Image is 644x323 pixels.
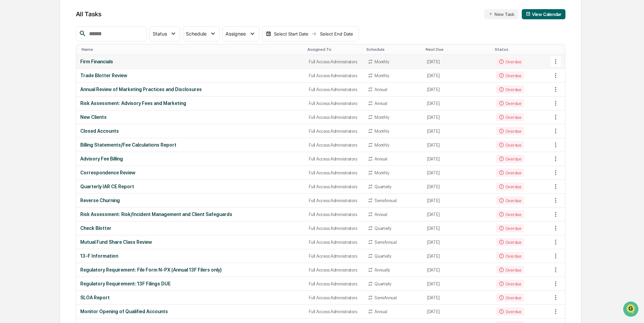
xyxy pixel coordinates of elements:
[496,85,524,93] div: Overdue
[423,249,492,263] td: [DATE]
[496,252,524,260] div: Overdue
[423,221,492,235] td: [DATE]
[309,115,360,120] div: Full Access Administrators
[49,86,55,91] div: 🗄️
[7,86,12,91] div: 🖐️
[496,113,524,121] div: Overdue
[374,309,387,314] div: Annual
[80,281,301,286] div: Regulatory Requirement: 13F Filings DUE
[48,114,82,120] a: Powered byPylon
[496,266,524,274] div: Overdue
[309,87,360,92] div: Full Access Administrators
[423,69,492,83] td: [DATE]
[186,31,207,37] span: Schedule
[496,155,524,163] div: Overdue
[423,110,492,124] td: [DATE]
[309,240,360,245] div: Full Access Administrators
[423,291,492,305] td: [DATE]
[80,170,301,175] div: Correspondence Review
[80,225,301,231] div: Check Blotter
[496,307,524,316] div: Overdue
[374,143,389,148] div: Monthly
[426,47,489,52] div: Toggle SortBy
[309,156,360,161] div: Full Access Administrators
[309,309,360,314] div: Full Access Administrators
[495,47,549,52] div: Toggle SortBy
[80,239,301,245] div: Mutual Fund Share Class Review
[266,31,271,37] img: calendar
[80,267,301,273] div: Regulatory Requirement: File Form N-PX (Annual 13F Filers only)
[80,73,301,78] div: Trade Blotter Review
[374,170,389,175] div: Monthly
[374,254,391,259] div: Quarterly
[374,115,389,120] div: Monthly
[4,83,46,95] a: 🖐️Preclearance
[7,99,12,104] div: 🔎
[309,73,360,78] div: Full Access Administrators
[496,280,524,288] div: Overdue
[318,31,355,37] div: Select End Date
[273,31,310,37] div: Select Start Date
[496,141,524,149] div: Overdue
[622,301,641,319] iframe: Open customer support
[374,156,387,161] div: Annual
[374,281,391,286] div: Quarterly
[14,98,43,105] span: Data Lookup
[496,224,524,232] div: Overdue
[309,129,360,134] div: Full Access Administrators
[309,101,360,106] div: Full Access Administrators
[309,254,360,259] div: Full Access Administrators
[80,87,301,92] div: Annual Review of Marketing Practices and Disclosures
[423,235,492,249] td: [DATE]
[522,9,565,19] button: View Calendar
[7,14,123,25] p: How can we help?
[309,143,360,148] div: Full Access Administrators
[80,309,301,314] div: Monitor Opening of Qualified Accounts
[309,281,360,286] div: Full Access Administrators
[309,226,360,231] div: Full Access Administrators
[374,226,391,231] div: Quarterly
[374,184,391,189] div: Quarterly
[80,184,301,189] div: Quarterly IAR CE Report
[80,59,301,64] div: Firm Financials
[374,87,387,92] div: Annual
[484,9,518,19] button: New Task
[374,240,396,245] div: SemiAnnual
[374,73,389,78] div: Monthly
[80,128,301,134] div: Closed Accounts
[496,169,524,177] div: Overdue
[496,196,524,204] div: Overdue
[423,138,492,152] td: [DATE]
[374,101,387,106] div: Annual
[153,31,167,37] span: Status
[496,294,524,302] div: Overdue
[496,99,524,107] div: Overdue
[56,85,84,92] span: Attestations
[374,295,396,300] div: SemiAnnual
[374,198,396,203] div: SemiAnnual
[311,31,317,37] img: arrow right
[496,210,524,218] div: Overdue
[76,10,102,18] span: All Tasks
[423,55,492,69] td: [DATE]
[496,58,524,66] div: Overdue
[496,71,524,80] div: Overdue
[307,47,361,52] div: Toggle SortBy
[423,194,492,208] td: [DATE]
[80,142,301,148] div: Billing Statements/Fee Calculations Report
[423,277,492,291] td: [DATE]
[423,263,492,277] td: [DATE]
[80,156,301,161] div: Advisory Fee Billing
[80,295,301,300] div: SLOA Report
[423,152,492,166] td: [DATE]
[423,124,492,138] td: [DATE]
[309,212,360,217] div: Full Access Administrators
[23,52,111,59] div: Start new chat
[309,184,360,189] div: Full Access Administrators
[67,115,82,120] span: Pylon
[366,47,420,52] div: Toggle SortBy
[423,96,492,110] td: [DATE]
[526,12,531,16] img: calendar
[80,212,301,217] div: Risk Assessment: Risk/Incident Management and Client Safeguards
